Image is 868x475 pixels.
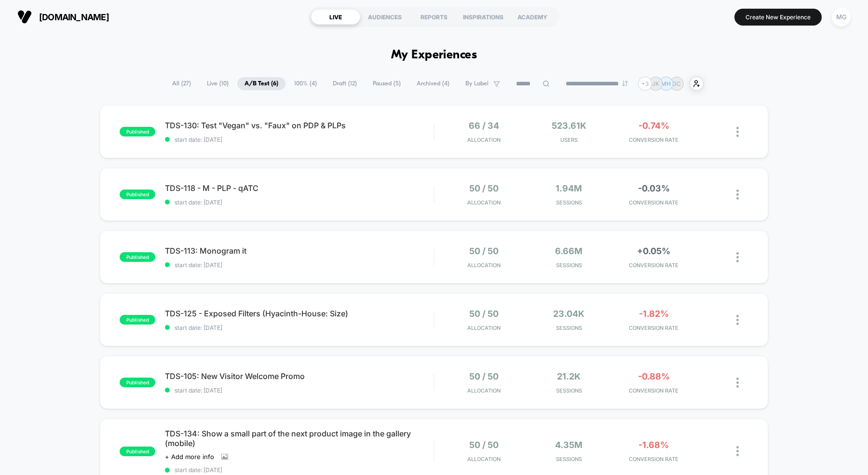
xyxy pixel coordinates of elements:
[639,309,669,319] span: -1.82%
[555,246,583,256] span: 6.66M
[555,440,583,450] span: 4.35M
[736,190,739,200] img: close
[614,325,694,331] span: CONVERSION RATE
[120,127,155,136] span: published
[366,77,408,90] span: Paused ( 5 )
[508,9,557,25] div: ACADEMY
[325,77,364,90] span: Draft ( 12 )
[736,127,739,137] img: close
[652,80,659,87] p: JK
[165,246,434,256] span: TDS-113: Monogram it
[469,183,499,193] span: 50 / 50
[165,324,434,331] span: start date: [DATE]
[736,315,739,325] img: close
[614,199,694,206] span: CONVERSION RATE
[529,387,609,394] span: Sessions
[829,7,854,27] button: MG
[409,9,459,25] div: REPORTS
[469,309,499,319] span: 50 / 50
[120,252,155,262] span: published
[165,387,434,394] span: start date: [DATE]
[165,121,434,130] span: TDS-130: Test "Vegan" vs. "Faux" on PDP & PLPs
[200,77,236,90] span: Live ( 10 )
[120,378,155,387] span: published
[614,136,694,143] span: CONVERSION RATE
[661,80,671,87] p: MH
[638,371,670,381] span: -0.88%
[467,325,501,331] span: Allocation
[287,77,324,90] span: 100% ( 4 )
[465,80,488,87] span: By Label
[165,453,214,461] span: + Add more info
[467,136,501,143] span: Allocation
[467,387,501,394] span: Allocation
[614,262,694,269] span: CONVERSION RATE
[672,80,681,87] p: GC
[165,183,434,193] span: TDS-118 - M - PLP - qATC
[165,309,434,318] span: TDS-125 - Exposed Filters (Hyacinth-House: Size)
[832,8,851,27] div: MG
[311,9,360,25] div: LIVE
[39,12,109,22] span: [DOMAIN_NAME]
[469,246,499,256] span: 50 / 50
[120,315,155,325] span: published
[622,81,628,86] img: end
[467,456,501,462] span: Allocation
[736,446,739,456] img: close
[120,190,155,199] span: published
[638,77,652,91] div: + 3
[614,456,694,462] span: CONVERSION RATE
[614,387,694,394] span: CONVERSION RATE
[165,77,198,90] span: All ( 27 )
[391,48,477,62] h1: My Experiences
[553,309,584,319] span: 23.04k
[529,325,609,331] span: Sessions
[557,371,581,381] span: 21.2k
[637,246,670,256] span: +0.05%
[165,261,434,269] span: start date: [DATE]
[165,466,434,474] span: start date: [DATE]
[14,9,112,25] button: [DOMAIN_NAME]
[736,378,739,388] img: close
[529,456,609,462] span: Sessions
[360,9,409,25] div: AUDIENCES
[409,77,457,90] span: Archived ( 4 )
[552,121,586,131] span: 523.61k
[165,371,434,381] span: TDS-105: New Visitor Welcome Promo
[638,121,669,131] span: -0.74%
[556,183,582,193] span: 1.94M
[467,199,501,206] span: Allocation
[529,262,609,269] span: Sessions
[237,77,285,90] span: A/B Test ( 6 )
[17,10,32,24] img: Visually logo
[165,429,434,448] span: TDS-134: Show a small part of the next product image in the gallery (mobile)
[529,136,609,143] span: Users
[638,183,670,193] span: -0.03%
[638,440,669,450] span: -1.68%
[165,199,434,206] span: start date: [DATE]
[529,199,609,206] span: Sessions
[469,371,499,381] span: 50 / 50
[120,447,155,456] span: published
[469,121,499,131] span: 66 / 34
[165,136,434,143] span: start date: [DATE]
[469,440,499,450] span: 50 / 50
[467,262,501,269] span: Allocation
[734,9,822,26] button: Create New Experience
[459,9,508,25] div: INSPIRATIONS
[736,252,739,262] img: close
